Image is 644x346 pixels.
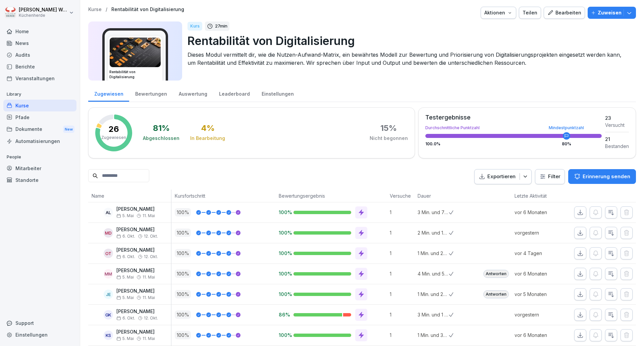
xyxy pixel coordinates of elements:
p: 1 [390,311,414,318]
p: Versuche [390,192,411,199]
div: GK [104,310,113,319]
div: 81 % [153,124,170,132]
a: Auswertung [173,85,213,102]
a: Kurse [3,100,76,111]
a: Home [3,26,76,37]
span: 11. Mai [143,295,155,300]
span: 11. Mai [143,213,155,218]
div: 21 [605,136,629,143]
div: OT [104,249,113,258]
div: Abgeschlossen [143,135,179,142]
p: Dieses Modul vermittelt dir, wie die Nutzen-Aufwand-Matrix, ein bewährtes Modell zur Bewertung un... [187,51,631,67]
p: 100% [279,291,288,297]
div: In Bearbeitung [190,135,225,142]
a: DokumenteNew [3,123,76,136]
p: Küchenherde [19,13,68,18]
p: 1 Min. und 25 Sek. [418,291,449,298]
p: 100% [279,332,288,338]
p: Letzte Aktivität [515,192,560,199]
p: 1 Min. und 26 Sek. [418,250,449,257]
a: Kurse [88,7,102,12]
div: Mindestpunktzahl [549,126,584,130]
button: Filter [535,169,565,184]
p: 100 % [175,208,191,216]
p: vorgestern [515,311,563,318]
p: 100% [279,250,288,256]
p: 100 % [175,331,191,339]
p: 100 % [175,269,191,278]
h3: Rentabilität von Digitalisierung [109,69,161,80]
div: Bestanden [605,143,629,150]
p: 100% [279,270,288,277]
p: Zuweisen [598,9,622,16]
p: [PERSON_NAME] [116,309,158,314]
span: 11. Mai [143,275,155,280]
p: 3 Min. und 7 Sek. [418,209,449,216]
p: 100 % [175,249,191,257]
span: 12. Okt. [144,254,158,259]
span: 5. Mai [116,336,134,341]
div: 80 % [562,142,571,146]
p: [PERSON_NAME] [116,329,155,335]
p: 1 [390,270,414,277]
a: News [3,37,76,49]
p: [PERSON_NAME] [116,206,155,212]
p: [PERSON_NAME] [116,288,155,294]
a: Automatisierungen [3,135,76,147]
div: Einstellungen [3,329,76,341]
a: Audits [3,49,76,61]
div: Teilen [523,9,537,16]
span: 12. Okt. [144,316,158,320]
button: Erinnerung senden [568,169,636,184]
p: / [106,7,107,12]
p: vor 6 Monaten [515,209,563,216]
a: Bewertungen [129,85,173,102]
p: Name [92,192,168,199]
div: AL [104,208,113,217]
p: [PERSON_NAME] [116,227,158,233]
div: KS [104,331,113,340]
div: MD [104,228,113,238]
p: 86% [279,311,288,318]
div: 4 % [201,124,215,132]
span: 5. Mai [116,295,134,300]
div: 23 [605,114,629,121]
a: Veranstaltungen [3,72,76,84]
a: Mitarbeiter [3,162,76,174]
a: Einstellungen [256,85,300,102]
p: Exportieren [487,173,516,181]
img: s58p4tk7j65zrcqyl2up43sg.png [110,38,161,67]
button: Exportieren [474,169,532,184]
div: Nicht begonnen [370,135,408,142]
p: 1 [390,250,414,257]
a: Standorte [3,174,76,186]
div: 100.0 % [425,142,602,146]
div: Pfade [3,111,76,123]
button: Aktionen [481,7,516,19]
p: vorgestern [515,229,563,236]
a: Berichte [3,61,76,72]
p: 1 [390,332,414,339]
div: Durchschnittliche Punktzahl [425,126,602,130]
span: 12. Okt. [144,234,158,239]
div: Testergebnisse [425,114,602,120]
p: 4 Min. und 58 Sek. [418,270,449,277]
a: Bearbeiten [544,7,585,19]
div: Leaderboard [213,85,256,102]
p: 27 min [215,23,227,30]
p: vor 4 Tagen [515,250,563,257]
span: 11. Mai [143,336,155,341]
div: MM [104,269,113,279]
div: Filter [539,173,560,180]
p: Rentabilität von Digitalisierung [187,32,631,49]
button: Zuweisen [588,7,636,19]
p: vor 6 Monaten [515,332,563,339]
